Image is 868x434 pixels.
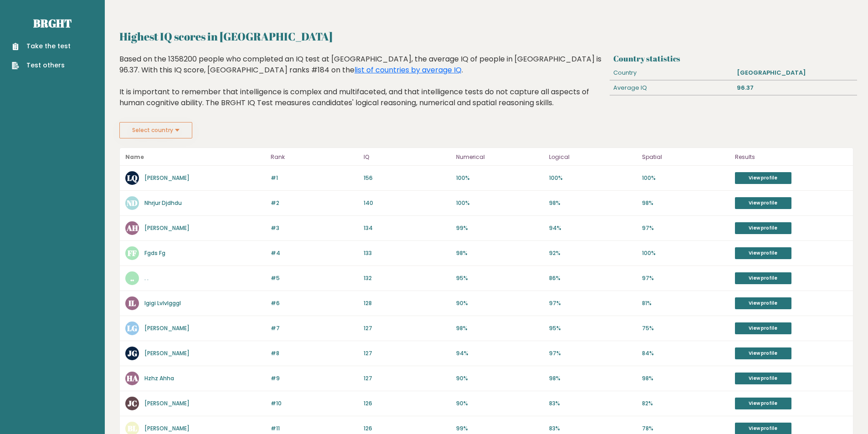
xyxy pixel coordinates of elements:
a: [PERSON_NAME] [144,324,190,332]
text: LQ [127,173,138,183]
p: #6 [271,299,358,307]
p: 100% [456,199,544,207]
p: 98% [456,324,544,332]
p: #9 [271,374,358,383]
p: 98% [456,249,544,257]
a: [PERSON_NAME] [144,224,190,232]
div: Country [610,66,733,80]
text: ND [127,198,138,208]
p: 94% [549,224,637,232]
p: #10 [271,399,358,408]
p: Logical [549,152,637,163]
p: #3 [271,224,358,232]
h2: Highest IQ scores in [GEOGRAPHIC_DATA] [119,28,853,45]
p: 94% [456,349,544,357]
p: 97% [642,224,729,232]
div: Based on the 1358200 people who completed an IQ test at [GEOGRAPHIC_DATA], the average IQ of peop... [119,54,606,122]
p: 97% [549,349,637,357]
p: 95% [456,274,544,282]
text: BL [128,423,137,434]
a: View profile [735,172,791,184]
p: 133 [364,249,451,257]
p: 97% [642,274,729,282]
p: 127 [364,324,451,332]
p: 132 [364,274,451,282]
a: View profile [735,272,791,284]
p: #4 [271,249,358,257]
p: 83% [549,399,637,408]
p: 75% [642,324,729,332]
a: View profile [735,398,791,409]
p: #2 [271,199,358,207]
text: LG [127,323,137,333]
a: [PERSON_NAME] [144,174,190,182]
p: 134 [364,224,451,232]
p: 99% [456,424,544,433]
a: View profile [735,247,791,259]
p: 81% [642,299,729,307]
p: #1 [271,174,358,182]
a: [PERSON_NAME] [144,424,190,432]
p: 86% [549,274,637,282]
div: [GEOGRAPHIC_DATA] [734,66,857,80]
p: 98% [642,199,729,207]
p: 98% [549,374,637,383]
a: View profile [735,322,791,334]
button: Select country [119,122,192,138]
div: Average IQ [610,81,733,95]
p: 100% [456,174,544,182]
a: Fgds Fg [144,249,165,257]
a: View profile [735,297,791,309]
p: 98% [549,199,637,207]
a: View profile [735,373,791,384]
a: View profile [735,347,791,359]
a: Nhrjur Djdhdu [144,199,182,207]
p: Numerical [456,152,544,163]
text: JC [128,398,137,408]
p: 82% [642,399,729,408]
p: 126 [364,424,451,433]
p: 128 [364,299,451,307]
p: 127 [364,349,451,357]
p: 84% [642,349,729,357]
p: 127 [364,374,451,383]
p: 95% [549,324,637,332]
p: 100% [642,174,729,182]
text: FF [128,248,137,258]
a: Hzhz Ahha [144,374,174,382]
a: . . [144,274,149,282]
p: #11 [271,424,358,433]
p: Spatial [642,152,729,163]
p: 126 [364,399,451,408]
p: 83% [549,424,637,433]
p: Rank [271,152,358,163]
a: Take the test [12,41,71,51]
b: Name [125,153,144,161]
text: AH [126,223,138,233]
a: View profile [735,197,791,209]
p: Results [735,152,847,163]
text: IL [128,298,136,308]
p: 99% [456,224,544,232]
text: .. [130,273,134,283]
a: Brght [33,16,72,31]
p: 90% [456,299,544,307]
p: 90% [456,374,544,383]
text: JG [128,348,137,358]
p: 140 [364,199,451,207]
a: [PERSON_NAME] [144,399,190,407]
p: 100% [549,174,637,182]
div: 96.37 [734,81,857,95]
p: 98% [642,374,729,383]
a: Test others [12,61,71,70]
a: View profile [735,222,791,234]
p: 78% [642,424,729,433]
p: #7 [271,324,358,332]
text: HA [127,373,138,383]
p: #8 [271,349,358,357]
p: #5 [271,274,358,282]
p: 90% [456,399,544,408]
h3: Country statistics [613,54,853,63]
a: Igigi Lvlvlgggl [144,299,181,307]
a: list of countries by average IQ [354,65,462,75]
